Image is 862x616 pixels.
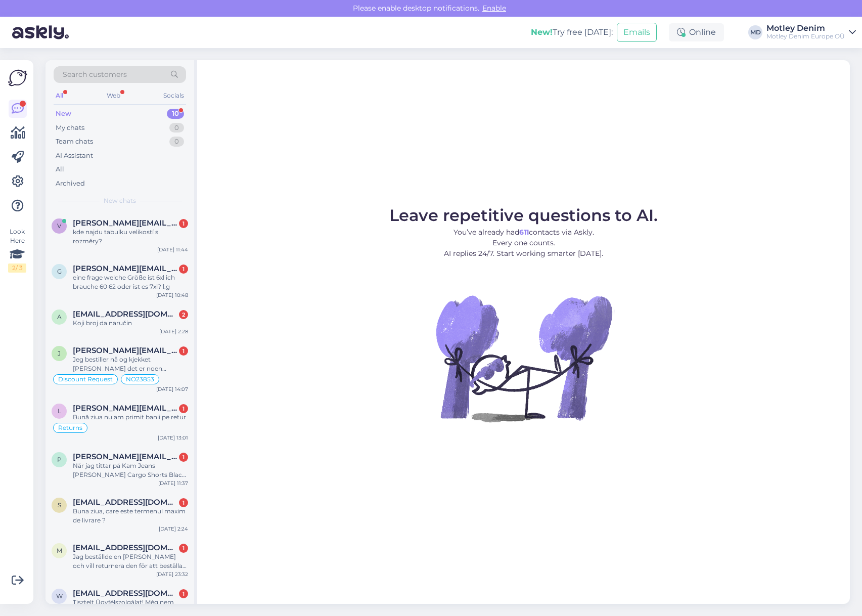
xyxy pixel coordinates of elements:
a: Motley DenimMotley Denim Europe OÜ [766,24,856,40]
span: New chats [104,196,136,205]
div: När jag tittar på Kam Jeans [PERSON_NAME] Cargo Shorts Black - Shorts med benfickorna så får jag ... [73,461,188,479]
div: Socials [161,89,186,102]
div: Buna ziua, care este termenul maxim de livrare ? [73,507,188,525]
div: kde najdu tabulku velikostí s rozměry? [73,228,188,246]
div: [DATE] 14:07 [156,385,188,393]
span: weichrenata2012@gmail.com [73,589,178,598]
span: angelodrazin@gmail.com [73,310,178,319]
div: [DATE] 23:32 [156,570,188,578]
span: NO23853 [126,376,154,382]
span: Discount Request [58,376,113,382]
span: s [58,501,61,509]
div: [DATE] 2:24 [159,525,188,533]
span: mohammadalshalian67@gmail.com [73,543,178,552]
div: Jag beställde en [PERSON_NAME] och vill returnera den för att beställa en [GEOGRAPHIC_DATA]. Retu... [73,552,188,570]
div: Motley Denim Europe OÜ [766,32,845,40]
span: g [57,268,62,275]
span: jon.a.berle@gmail.com [73,346,178,355]
div: 1 [179,498,188,507]
div: My chats [56,123,84,133]
div: New [56,109,71,119]
span: vaclav.silhan@seznam.cz [73,218,178,228]
div: 1 [179,589,188,598]
span: m [57,547,62,554]
div: [DATE] 10:48 [156,291,188,299]
div: 0 [169,123,184,133]
div: Archived [56,179,85,189]
span: glende.wiesbaden@web.de [73,264,178,273]
div: Web [105,89,122,102]
span: w [56,592,63,600]
div: Try free [DATE]: [531,26,613,38]
div: Jeg bestiller nå og kjekket [PERSON_NAME] det er noen [PERSON_NAME] dere sender [PERSON_NAME] 2 [... [73,355,188,373]
span: p [57,456,62,463]
span: a [57,313,62,321]
div: 1 [179,453,188,462]
span: leonida.mihai@gmail.com [73,404,178,413]
div: 1 [179,544,188,553]
div: 2 / 3 [8,263,26,273]
div: Motley Denim [766,24,845,32]
img: No Chat active [433,267,615,449]
div: [DATE] 2:28 [159,328,188,335]
div: eine frage welche Größe ist 6xl ich brauche 60 62 oder ist es 7xl? l.g [73,273,188,291]
div: [DATE] 13:01 [158,434,188,442]
div: All [56,164,64,174]
div: Online [669,23,724,41]
span: j [58,349,61,357]
span: saraoluadriana@yahoo.com [73,498,178,507]
img: Askly Logo [8,68,27,87]
div: [DATE] 11:44 [157,246,188,253]
b: New! [531,27,553,37]
span: peter@peternilson.se [73,452,178,461]
div: Koji broj da naručin [73,319,188,328]
div: 2 [179,310,188,319]
div: Team chats [56,137,93,147]
div: All [54,89,65,102]
div: 0 [169,137,184,147]
div: 10 [167,109,184,119]
div: 1 [179,219,188,228]
span: Leave repetitive questions to AI. [389,205,658,225]
div: AI Assistant [56,151,93,161]
div: 1 [179,265,188,274]
p: You’ve already had contacts via Askly. Every one counts. AI replies 24/7. Start working smarter [... [389,227,658,259]
div: 1 [179,346,188,356]
button: Emails [617,23,657,42]
span: Search customers [63,69,127,80]
span: Returns [58,425,82,431]
span: v [57,222,61,230]
div: [DATE] 11:37 [158,479,188,487]
div: 1 [179,404,188,413]
b: 611 [519,228,529,237]
div: MD [748,25,762,39]
span: Enable [479,4,509,13]
div: Tisztelt Ügyfélszolgálat! Még nem vásároltunk Önöktől. Amennyiben nem jó valamelyik termék, hogya... [73,598,188,616]
div: Look Here [8,227,26,273]
div: Bună ziua nu am primit banii pe retur [73,413,188,422]
span: l [58,407,61,415]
